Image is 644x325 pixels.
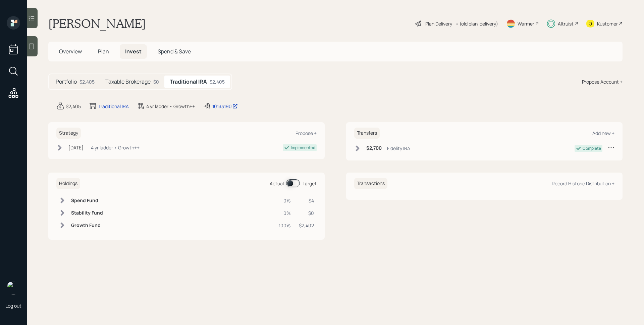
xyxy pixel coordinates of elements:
div: $2,405 [210,78,225,85]
h6: Growth Fund [71,223,103,228]
h6: Transactions [354,178,387,189]
span: Invest [125,48,142,55]
h6: $2,700 [366,145,382,151]
div: Propose Account + [582,78,623,85]
h6: Spend Fund [71,198,103,203]
h6: Holdings [56,178,80,189]
div: 10133190 [212,103,238,110]
div: $0 [153,78,159,85]
h1: [PERSON_NAME] [48,16,146,31]
div: Altruist [558,20,574,27]
img: james-distasi-headshot.png [7,281,20,294]
div: Log out [5,303,21,309]
span: Plan [98,48,109,55]
h5: Traditional IRA [170,79,207,85]
div: $2,405 [66,103,81,110]
div: Fidelity IRA [387,145,410,152]
div: Kustomer [597,20,618,27]
div: • (old plan-delivery) [455,20,498,27]
div: $4 [299,197,314,204]
h5: Portfolio [56,79,77,85]
h6: Transfers [354,128,380,139]
h5: Taxable Brokerage [105,79,151,85]
div: Target [303,180,317,187]
div: Warmer [518,20,534,27]
h6: Strategy [56,128,81,139]
div: 100% [279,222,291,229]
div: $2,402 [299,222,314,229]
div: Record Historic Distribution + [552,180,614,187]
div: $0 [299,210,314,217]
div: Actual [270,180,284,187]
div: Propose + [296,130,317,136]
div: 4 yr ladder • Growth++ [91,144,140,151]
div: 0% [279,210,291,217]
div: Implemented [291,145,315,151]
div: [DATE] [68,144,84,151]
div: Traditional IRA [98,103,129,110]
span: Overview [59,48,82,55]
div: 4 yr ladder • Growth++ [146,103,195,110]
span: Spend & Save [158,48,191,55]
div: $2,405 [79,78,95,85]
h6: Stability Fund [71,210,103,216]
div: 0% [279,197,291,204]
div: Complete [583,145,601,151]
div: Plan Delivery [425,20,452,27]
div: Add new + [592,130,614,136]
